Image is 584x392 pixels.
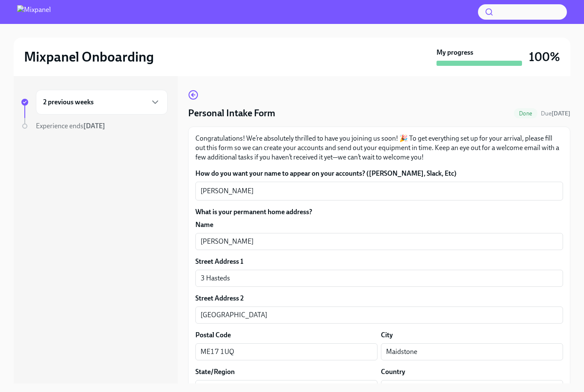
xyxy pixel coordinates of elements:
textarea: [PERSON_NAME] [201,186,558,196]
strong: [DATE] [83,122,105,130]
div: 2 previous weeks [36,90,168,115]
h4: Personal Intake Form [188,107,275,120]
strong: My progress [437,48,473,57]
span: Due [541,110,570,117]
h3: 100% [529,49,560,65]
span: Experience ends [36,122,105,130]
label: Street Address 1 [195,257,243,266]
img: Mixpanel [17,5,51,19]
label: City [381,330,393,340]
strong: [DATE] [552,110,570,117]
h6: 2 previous weeks [43,97,94,107]
label: What is your permanent home address? [195,207,563,217]
span: Done [514,110,537,117]
label: Street Address 2 [195,294,244,303]
label: Postal Code [195,330,231,340]
p: Congratulations! We’re absolutely thrilled to have you joining us soon! 🎉 To get everything set u... [195,134,563,162]
h2: Mixpanel Onboarding [24,48,154,65]
label: Country [381,367,405,377]
label: How do you want your name to appear on your accounts? ([PERSON_NAME], Slack, Etc) [195,169,563,178]
label: Name [195,220,213,230]
label: State/Region [195,367,235,377]
span: August 19th, 2025 15:00 [541,109,570,118]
